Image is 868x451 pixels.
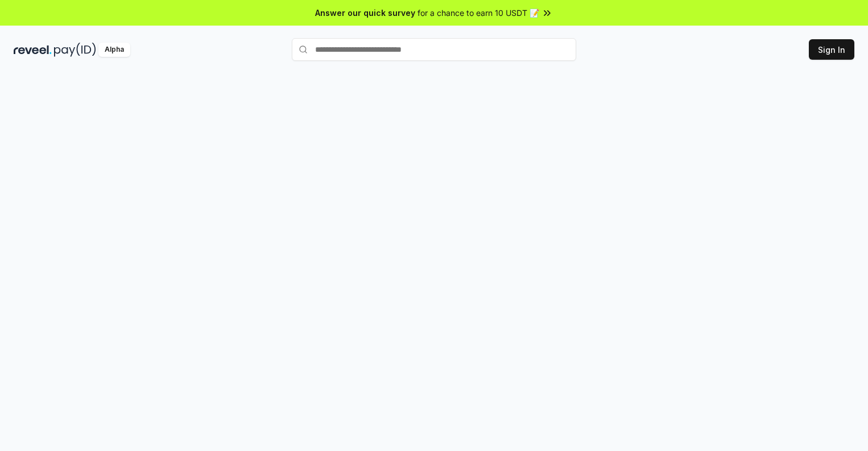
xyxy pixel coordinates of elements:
[809,39,854,60] button: Sign In
[315,7,415,19] span: Answer our quick survey
[98,43,130,57] div: Alpha
[54,43,96,57] img: pay_id
[418,7,539,19] span: for a chance to earn 10 USDT 📝
[14,43,52,57] img: reveel_dark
